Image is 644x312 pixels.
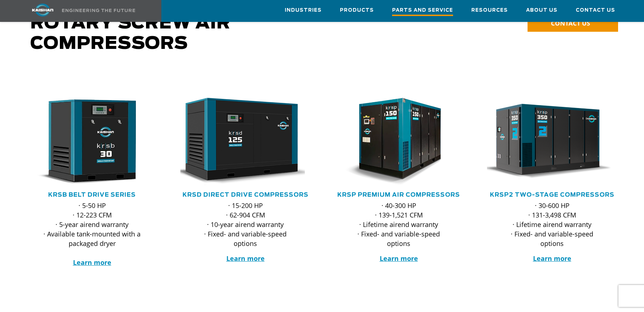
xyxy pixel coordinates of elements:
[180,98,310,185] div: krsd125
[380,254,418,263] a: Learn more
[27,98,157,185] div: krsb30
[73,258,111,267] a: Learn more
[48,192,136,198] a: KRSB Belt Drive Series
[526,0,557,20] a: About Us
[183,192,308,198] a: KRSD Direct Drive Compressors
[392,6,453,16] span: Parts and Service
[285,6,322,15] span: Industries
[226,254,265,263] a: Learn more
[328,98,458,185] img: krsp150
[285,0,322,20] a: Industries
[195,201,296,248] p: · 15-200 HP · 62-904 CFM · 10-year airend warranty · Fixed- and variable-speed options
[528,15,618,32] a: CONTACT US
[526,6,557,15] span: About Us
[15,4,70,16] img: kaishan logo
[490,192,614,198] a: KRSP2 Two-Stage Compressors
[392,0,453,22] a: Parts and Service
[42,201,142,267] p: · 5-50 HP · 12-223 CFM · 5-year airend warranty · Available tank-mounted with a packaged dryer
[551,19,590,27] span: CONTACT US
[22,98,152,185] img: krsb30
[337,192,460,198] a: KRSP Premium Air Compressors
[348,201,449,248] p: · 40-300 HP · 139-1,521 CFM · Lifetime airend warranty · Fixed- and variable-speed options
[471,0,508,20] a: Resources
[62,9,135,12] img: Engineering the future
[175,98,305,185] img: krsd125
[482,98,612,185] img: krsp350
[334,98,464,185] div: krsp150
[471,6,508,15] span: Resources
[487,98,617,185] div: krsp350
[340,6,374,15] span: Products
[576,0,615,20] a: Contact Us
[533,254,571,263] a: Learn more
[340,0,374,20] a: Products
[502,201,602,248] p: · 30-600 HP · 131-3,498 CFM · Lifetime airend warranty · Fixed- and variable-speed options
[576,6,615,15] span: Contact Us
